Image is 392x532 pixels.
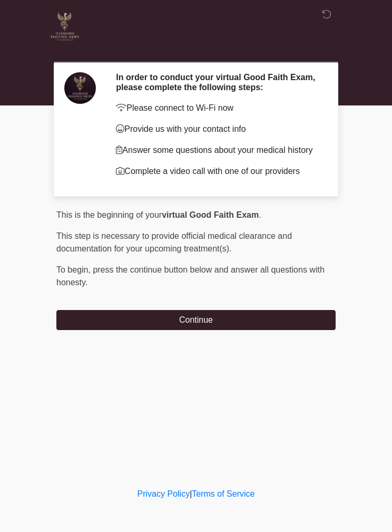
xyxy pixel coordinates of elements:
span: . [259,210,261,219]
h2: In order to conduct your virtual Good Faith Exam, please complete the following steps: [116,72,320,92]
a: Terms of Service [192,489,254,498]
a: Privacy Policy [138,489,190,498]
span: press the continue button below and answer all questions with honesty. [56,265,325,287]
a: | [190,489,192,498]
span: This is the beginning of your [56,210,162,219]
strong: virtual Good Faith Exam [162,210,259,219]
p: Answer some questions about your medical history [116,144,320,157]
img: Diamond Phoenix Drips IV Hydration Logo [46,8,84,46]
span: This step is necessary to provide official medical clearance and documentation for your upcoming ... [56,231,292,253]
img: Agent Avatar [64,72,96,104]
p: Provide us with your contact info [116,123,320,136]
p: Please connect to Wi-Fi now [116,102,320,114]
p: Complete a video call with one of our providers [116,165,320,178]
button: Continue [56,310,336,330]
span: To begin, [56,265,93,274]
